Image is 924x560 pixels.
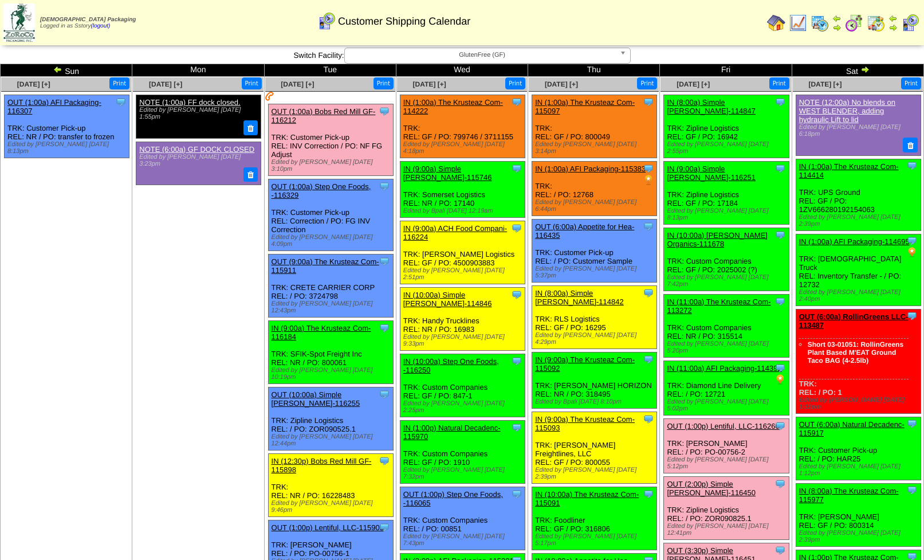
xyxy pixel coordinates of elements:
a: IN (12:30p) Bobs Red Mill GF-115898 [272,457,372,474]
div: TRK: REL: NR / PO: 16228483 [268,454,393,517]
div: Edited by [PERSON_NAME] [DATE] 5:17pm [535,533,656,547]
img: Tooltip [774,296,786,307]
div: Edited by [PERSON_NAME] [DATE] 3:14pm [535,141,656,155]
a: Short 03-01051: RollinGreens Plant Based M'EAT Ground Taco BAG (4-2.5lb) [808,340,903,365]
div: Edited by [PERSON_NAME] [DATE] 3:23pm [139,154,256,167]
div: Edited by [PERSON_NAME] [DATE] 6:44pm [535,199,656,213]
img: Tooltip [774,362,786,374]
img: Tooltip [643,221,654,232]
div: TRK: UPS Ground REL: GF / PO: 1ZV666280192154063 [796,159,921,230]
a: [DATE] [+] [545,80,578,88]
div: TRK: Custom Companies REL: NR / PO: 315514 [664,295,789,358]
img: Tooltip [379,105,390,117]
td: Wed [396,64,528,77]
a: IN (8:00a) The Krusteaz Com-115977 [799,487,899,504]
div: Edited by [PERSON_NAME] [DATE] 4:18pm [403,141,525,155]
a: IN (9:00a) The Krusteaz Com-115093 [535,415,635,432]
td: Tue [264,64,396,77]
div: Edited by [PERSON_NAME] [DATE] 3:10pm [272,159,393,173]
div: TRK: Handy Trucklines REL: NR / PO: 16983 [400,288,525,351]
div: TRK: Customer Pick-up REL: / PO: HAR25 [796,417,921,480]
a: [DATE] [+] [413,80,446,88]
img: home.gif [767,14,785,32]
a: IN (1:00a) AFI Packaging-115383 [535,165,646,173]
a: NOTE (12:00a) No blends on WEST BLENDER, adding hydraulic Lift to lid [799,98,895,124]
div: Edited by [PERSON_NAME] [DATE] 1:12pm [799,397,921,410]
img: Tooltip [643,354,654,365]
div: Edited by [PERSON_NAME] [DATE] 8:13pm [7,141,129,155]
div: TRK: Zipline Logistics REL: GF / PO: 16942 [664,95,789,158]
a: IN (1:00a) The Krusteaz Com-114222 [403,98,503,115]
img: Tooltip [511,422,522,433]
div: Edited by Bpali [DATE] 8:10pm [535,398,656,405]
div: TRK: SFIK-Spot Freight Inc REL: NR / PO: 800061 [268,321,393,384]
img: PO [774,374,786,385]
div: TRK: Custom Companies REL: GF / PO: 2025002 (?) [664,228,789,291]
a: IN (1:00p) Natural Decadenc-115970 [403,424,501,441]
img: Tooltip [774,420,786,432]
div: TRK: REL: GF / PO: 799746 / 3711155 [400,95,525,158]
img: Tooltip [379,181,390,192]
button: Print [242,77,262,89]
img: Tooltip [774,545,786,556]
td: Fri [660,64,792,77]
span: [DATE] [+] [17,80,50,88]
a: IN (9:00a) ACH Food Compani-116224 [403,224,507,241]
div: Edited by [PERSON_NAME] [DATE] 5:12pm [667,456,788,470]
div: Edited by [PERSON_NAME] [DATE] 9:46pm [272,500,393,514]
img: PO [643,174,654,186]
div: Edited by [PERSON_NAME] [DATE] 2:39pm [799,214,921,228]
div: TRK: Custom Companies REL: / PO: 00851 [400,487,525,550]
button: Delete Note [243,167,258,182]
div: Edited by [PERSON_NAME] [DATE] 5:02pm [667,398,788,412]
img: Tooltip [511,488,522,500]
div: Edited by [PERSON_NAME] [DATE] 2:40pm [799,289,921,303]
img: arrowright.gif [888,23,898,32]
a: IN (8:00a) Simple [PERSON_NAME]-114842 [535,289,624,306]
button: Print [769,77,789,89]
img: arrowleft.gif [888,14,898,23]
div: Edited by [PERSON_NAME] [DATE] 9:33pm [403,334,525,347]
a: OUT (1:00p) Lentiful, LLC-116260 [667,422,779,430]
img: Tooltip [643,488,654,500]
a: [DATE] [+] [677,80,710,88]
button: Print [505,77,525,89]
div: TRK: Custom Companies REL: GF / PO: 847-1 [400,354,525,417]
div: Edited by [PERSON_NAME] [DATE] 5:37pm [535,265,656,279]
div: Edited by [PERSON_NAME] [DATE] 6:18pm [799,124,916,138]
img: line_graph.gif [789,14,807,32]
img: Tooltip [774,163,786,174]
button: Delete Note [243,120,258,135]
a: (logout) [91,23,110,29]
button: Print [901,77,921,89]
td: Mon [132,64,264,77]
a: IN (1:00a) The Krusteaz Com-115097 [535,98,635,115]
div: TRK: [PERSON_NAME] HORIZON REL: NR / PO: 318495 [532,353,657,409]
img: Tooltip [511,163,522,174]
img: Tooltip [906,418,918,429]
div: Edited by [PERSON_NAME] [DATE] 12:41pm [667,523,788,536]
div: Edited by [PERSON_NAME] [DATE] 12:44pm [272,433,393,447]
div: TRK: Customer Pick-up REL: INV Correction / PO: NF FG Adjust [268,104,393,176]
img: Tooltip [643,163,654,174]
div: TRK: Somerset Logistics REL: NR / PO: 17140 [400,162,525,218]
a: OUT (6:00a) Natural Decadenc-115917 [799,420,905,437]
div: TRK: Zipline Logistics REL: GF / PO: 17184 [664,162,789,225]
img: Tooltip [115,96,127,108]
div: Edited by [PERSON_NAME] [DATE] 7:32pm [403,467,525,480]
td: Sat [792,64,923,77]
button: Print [373,77,394,89]
a: IN (8:00a) Simple [PERSON_NAME]-114847 [667,98,756,115]
img: Tooltip [379,455,390,467]
a: IN (9:00a) The Krusteaz Com-115092 [535,355,635,373]
div: TRK: [PERSON_NAME] REL: / PO: PO-00756-2 [664,419,789,473]
button: Print [637,77,657,89]
div: Edited by [PERSON_NAME] [DATE] 8:13pm [667,207,788,221]
img: Tooltip [643,287,654,299]
img: Tooltip [906,235,918,246]
button: Delete Note [903,138,918,152]
div: Edited by [PERSON_NAME] [DATE] 2:39pm [535,467,656,480]
img: zoroco-logo-small.webp [3,3,35,42]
